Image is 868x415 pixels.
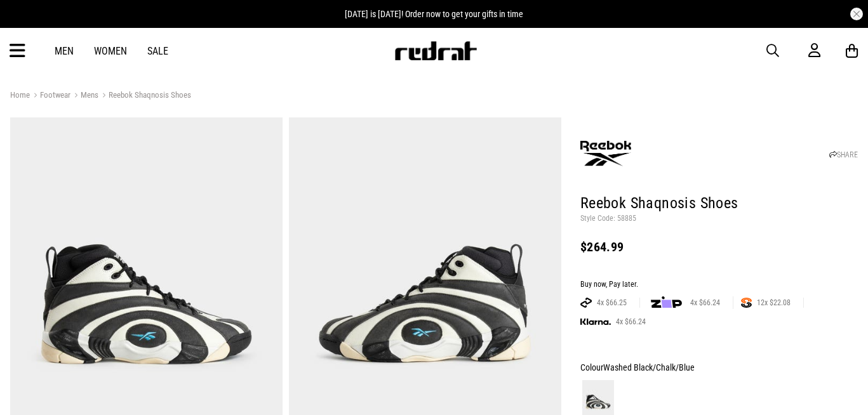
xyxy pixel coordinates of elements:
[10,90,30,100] a: Home
[98,90,191,102] a: Reebok Shaqnosis Shoes
[611,317,651,327] span: 4x $66.24
[70,90,98,102] a: Mens
[685,298,725,308] span: 4x $66.24
[580,298,592,308] img: AFTERPAY
[147,45,168,57] a: Sale
[580,128,631,179] img: Reebok
[592,298,632,308] span: 4x $66.25
[345,9,523,19] span: [DATE] is [DATE]! Order now to get your gifts in time
[603,362,695,372] span: Washed Black/Chalk/Blue
[580,194,858,214] h1: Reebok Shaqnosis Shoes
[394,41,477,60] img: Redrat logo
[55,45,74,57] a: Men
[752,298,796,308] span: 12x $22.08
[580,319,611,326] img: KLARNA
[829,150,858,159] a: SHARE
[94,45,127,57] a: Women
[580,360,858,375] div: Colour
[651,296,682,309] img: zip
[741,298,752,308] img: SPLITPAY
[30,90,70,102] a: Footwear
[580,239,858,254] div: $264.99
[580,280,858,290] div: Buy now, Pay later.
[580,214,858,224] p: Style Code: 58885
